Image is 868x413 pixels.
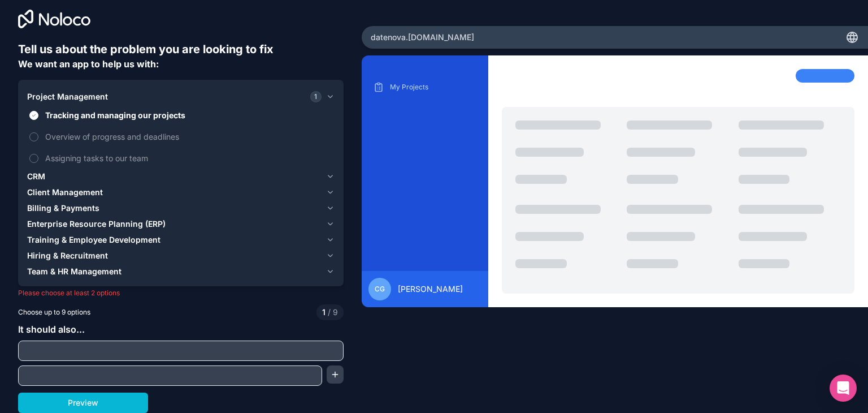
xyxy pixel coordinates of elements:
[18,289,344,298] p: Please choose at least 2 options
[27,89,335,105] button: Project Management1
[29,132,38,141] button: Overview of progress and deadlines
[27,232,335,248] button: Training & Employee Development
[18,393,148,413] button: Preview
[27,234,160,246] span: Training & Employee Development
[27,200,335,216] button: Billing & Payments
[27,250,108,261] span: Hiring & Recruitment
[45,131,332,143] span: Overview of progress and deadlines
[18,41,344,57] h6: Tell us about the problem you are looking to fix
[27,248,335,264] button: Hiring & Recruitment
[27,218,166,230] span: Enterprise Resource Planning (ERP)
[27,169,335,184] button: CRM
[29,154,38,163] button: Assigning tasks to our team
[371,78,479,262] div: scrollable content
[18,307,90,317] span: Choose up to 9 options
[27,105,335,169] div: Project Management1
[29,111,38,120] button: Tracking and managing our projects
[371,32,474,43] span: datenova .[DOMAIN_NAME]
[322,307,325,318] span: 1
[325,307,338,318] span: 9
[27,91,108,102] span: Project Management
[310,91,322,102] span: 1
[328,307,331,317] span: /
[27,264,335,279] button: Team & HR Management
[18,58,159,70] span: We want an app to help us with:
[830,375,857,402] div: Open Intercom Messenger
[27,203,99,214] span: Billing & Payments
[27,187,103,198] span: Client Management
[398,283,463,295] span: [PERSON_NAME]
[390,83,477,92] p: My Projects
[45,109,332,121] span: Tracking and managing our projects
[18,324,85,335] span: It should also...
[27,184,335,200] button: Client Management
[375,285,385,294] span: CG
[45,152,332,164] span: Assigning tasks to our team
[27,266,121,277] span: Team & HR Management
[27,216,335,232] button: Enterprise Resource Planning (ERP)
[27,171,45,182] span: CRM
